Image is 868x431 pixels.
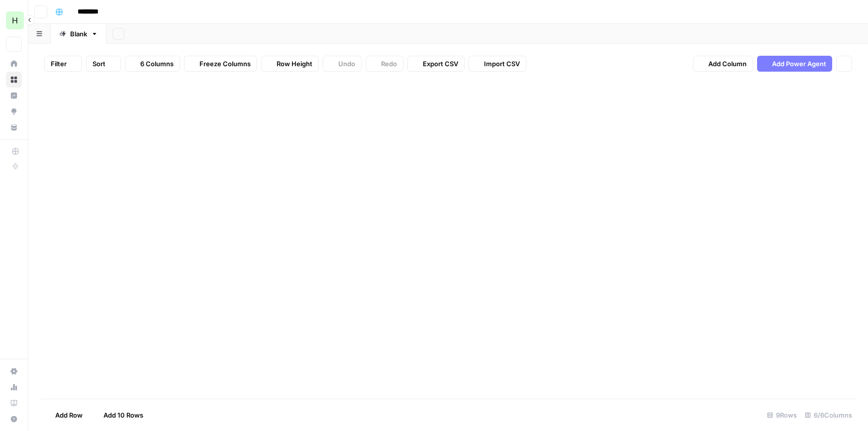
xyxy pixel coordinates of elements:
span: Add Row [55,410,83,420]
span: Export CSV [423,59,458,69]
span: Add Column [708,59,747,69]
button: Row Height [261,56,319,72]
button: Undo [323,56,362,72]
button: 6 Columns [125,56,180,72]
span: Import CSV [484,59,520,69]
button: Add Column [693,56,753,72]
div: Blank [70,29,87,39]
span: Undo [338,59,355,69]
span: H [12,14,18,26]
button: Help + Support [6,411,22,427]
button: Add 10 Rows [89,407,149,423]
div: 9 Rows [763,407,801,423]
span: Filter [51,59,67,69]
span: Add 10 Rows [103,410,143,420]
span: 6 Columns [140,59,174,69]
a: Blank [51,24,106,44]
a: Browse [6,72,22,88]
span: Sort [93,59,105,69]
button: Workspace: Hasbrook [6,8,22,33]
a: Learning Hub [6,395,22,411]
a: Settings [6,363,22,379]
a: Opportunities [6,104,22,119]
button: Freeze Columns [184,56,257,72]
span: Redo [381,59,397,69]
div: 6/6 Columns [801,407,856,423]
button: Add Row [40,407,89,423]
button: Redo [366,56,403,72]
button: Add Power Agent [757,56,832,72]
button: Filter [44,56,82,72]
a: Home [6,56,22,72]
button: Sort [86,56,121,72]
a: Usage [6,379,22,395]
button: Export CSV [407,56,465,72]
span: Freeze Columns [199,59,251,69]
span: Add Power Agent [772,59,826,69]
a: Insights [6,88,22,104]
a: Your Data [6,119,22,135]
span: Row Height [277,59,312,69]
button: Import CSV [469,56,526,72]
